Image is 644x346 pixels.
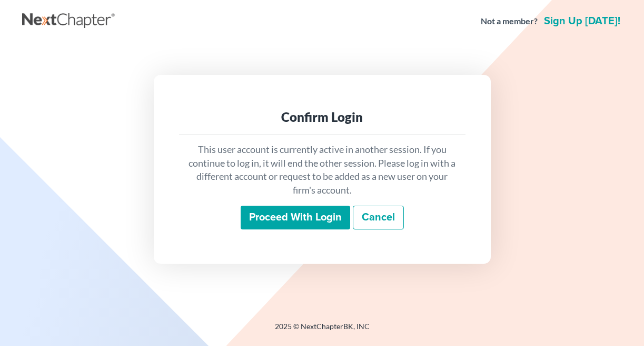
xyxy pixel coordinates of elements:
strong: Not a member? [481,15,538,27]
div: 2025 © NextChapterBK, INC [22,321,622,340]
p: This user account is currently active in another session. If you continue to log in, it will end ... [187,143,457,197]
a: Sign up [DATE]! [542,16,622,26]
div: Confirm Login [187,109,457,126]
input: Proceed with login [241,206,350,230]
a: Cancel [353,206,404,230]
